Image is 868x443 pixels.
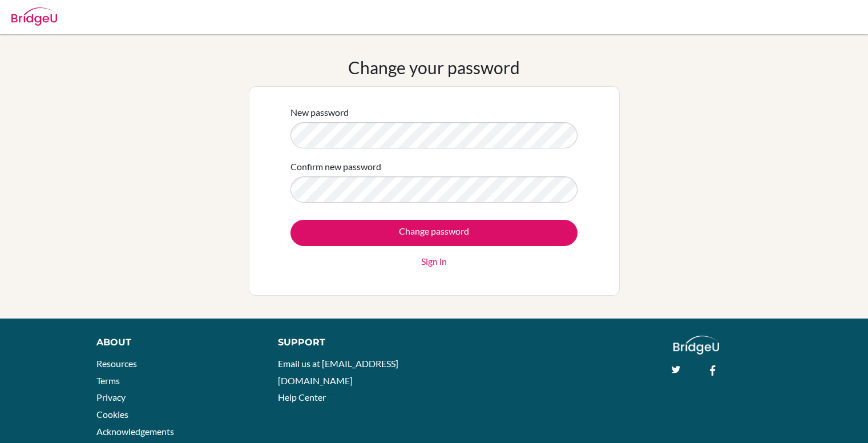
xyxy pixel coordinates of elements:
img: logo_white@2x-f4f0deed5e89b7ecb1c2cc34c3e3d731f90f0f143d5ea2071677605dd97b5244.png [673,336,720,355]
label: Confirm new password [290,160,381,174]
a: Resources [96,358,137,369]
img: Bridge-U [11,7,57,26]
a: Sign in [421,255,447,268]
label: New password [290,106,349,119]
div: About [96,336,252,349]
h1: Change your password [348,57,520,78]
a: Help Center [278,392,326,402]
input: Change password [290,220,578,246]
div: Support [278,336,422,349]
a: Cookies [96,409,128,420]
a: Email us at [EMAIL_ADDRESS][DOMAIN_NAME] [278,358,398,386]
a: Privacy [96,392,126,402]
a: Acknowledgements [96,426,174,437]
a: Terms [96,375,120,386]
